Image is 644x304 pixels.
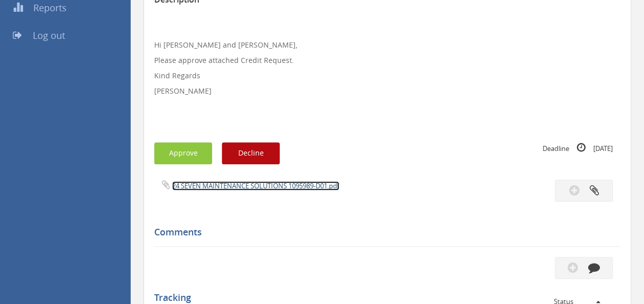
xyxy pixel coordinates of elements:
span: Reports [33,2,67,14]
small: Deadline [DATE] [543,142,613,154]
button: Approve [154,142,212,164]
p: Hi [PERSON_NAME] and [PERSON_NAME], [154,40,620,50]
button: Decline [222,142,280,164]
p: [PERSON_NAME] [154,86,620,96]
p: Kind Regards [154,71,620,81]
h5: Comments [154,227,613,237]
p: Please approve attached Credit Request. [154,55,620,66]
span: Log out [33,29,65,41]
h5: Tracking [154,293,613,303]
a: 24 SEVEN MAINTENANCE SOLUTIONS 1095989-D01.pdf [172,181,339,190]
